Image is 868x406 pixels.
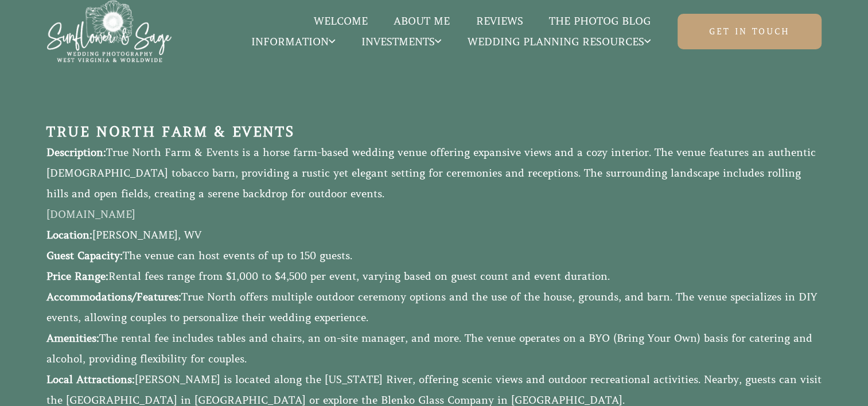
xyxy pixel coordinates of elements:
[678,14,822,49] a: Get in touch
[239,34,349,49] a: Information
[123,249,352,262] span: The venue can host events of up to 150 guests.
[46,373,135,386] strong: Local Attractions:
[46,332,816,365] span: The rental fee includes tables and chairs, an on-site manager, and more. The venue operates on a ...
[251,36,335,48] span: Information
[46,291,820,324] span: True North offers multiple outdoor ceremony options and the use of the house, grounds, and barn. ...
[46,249,123,262] strong: Guest Capacity:
[46,208,135,221] a: [DOMAIN_NAME]
[108,270,610,283] span: Rental fees range from $1,000 to $4,500 per event, varying based on guest count and event duration.
[348,34,454,49] a: Investments
[463,14,536,29] a: Reviews
[46,146,106,159] strong: Description:
[709,26,790,37] span: Get in touch
[46,124,294,140] strong: True North Farm & Events
[454,34,664,49] a: Wedding Planning Resources
[92,229,201,241] span: [PERSON_NAME], WV
[361,36,441,48] span: Investments
[46,146,819,200] span: True North Farm & Events is a horse farm-based wedding venue offering expansive views and a cozy ...
[46,270,108,283] strong: Price Range:
[46,291,181,303] strong: Accommodations/Features:
[46,229,92,241] strong: Location:
[468,36,651,48] span: Wedding Planning Resources
[380,14,462,29] a: About Me
[46,332,99,345] strong: Amenities:
[536,14,663,29] a: The Photog Blog
[301,14,380,29] a: Welcome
